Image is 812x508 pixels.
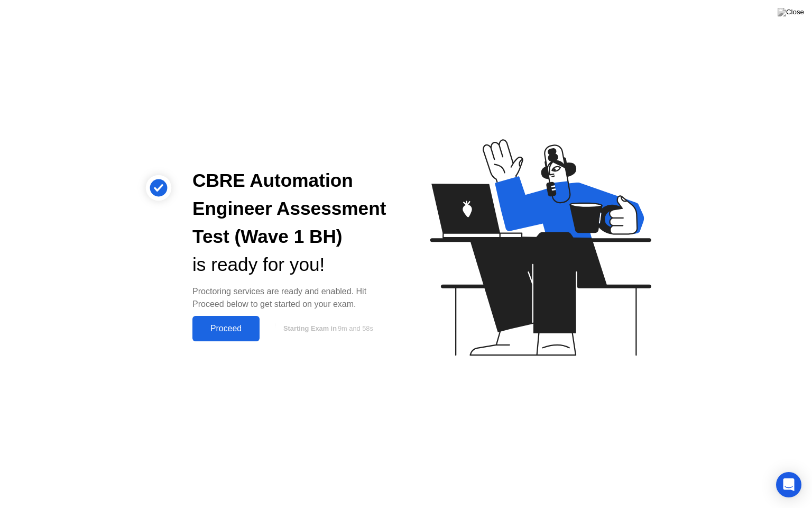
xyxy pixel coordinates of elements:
[265,319,389,339] button: Starting Exam in9m and 58s
[778,8,804,16] img: Close
[196,324,256,333] div: Proceed
[192,316,260,341] button: Proceed
[192,167,389,250] div: CBRE Automation Engineer Assessment Test (Wave 1 BH)
[338,324,373,332] span: 9m and 58s
[192,285,389,311] div: Proctoring services are ready and enabled. Hit Proceed below to get started on your exam.
[776,472,801,497] div: Open Intercom Messenger
[192,251,389,279] div: is ready for you!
